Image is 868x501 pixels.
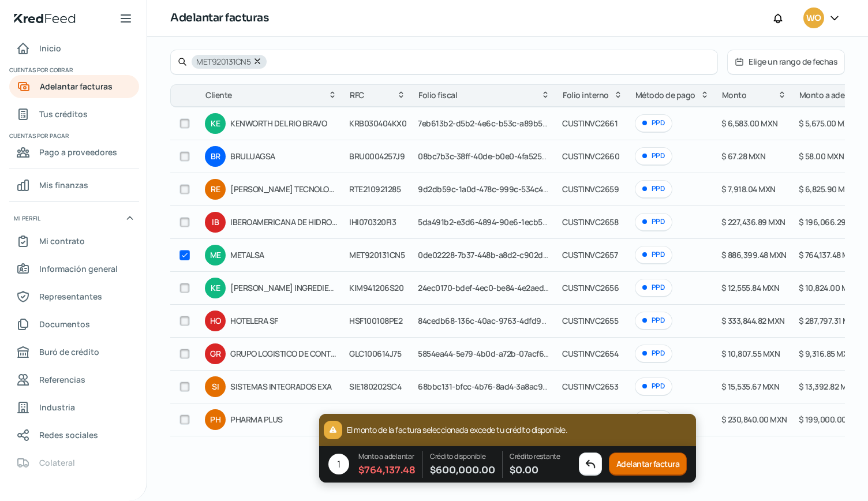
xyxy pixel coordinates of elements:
[230,149,338,163] span: BRULUAGSA
[358,462,416,478] span: $ 764,137.48
[418,216,570,227] span: 5da491b2-e3d6-4894-90e6-1ecb56fef82d
[230,281,338,295] span: [PERSON_NAME] INGREDIENTS (DE [GEOGRAPHIC_DATA])
[205,179,226,200] div: RE
[39,178,88,192] span: Mis finanzas
[562,381,618,392] span: CUSTINVC2653
[721,118,778,129] span: $ 6,583.00 MXN
[799,414,865,425] span: $ 199,000.00 MXN
[635,180,672,198] div: PPD
[349,381,401,392] span: SIE180202SC4
[328,454,349,475] div: 1
[563,88,609,102] span: Folio interno
[721,151,766,162] span: $ 67.28 MXN
[230,380,338,394] span: SISTEMAS INTEGRADOS EXA
[721,249,787,260] span: $ 886,399.48 MXN
[635,410,672,428] div: PPD
[9,424,139,447] a: Redes sociales
[635,88,695,102] span: Método de pago
[40,79,113,94] span: Adelantar facturas
[230,413,338,427] span: PHARMA PLUS
[635,114,672,132] div: PPD
[562,184,619,195] span: CUSTINVC2659
[205,311,226,331] div: HO
[418,88,457,102] span: Folio fiscal
[9,174,139,197] a: Mis finanzas
[349,118,406,129] span: KRB030404KX0
[635,312,672,330] div: PPD
[9,396,139,419] a: Industria
[418,381,569,392] span: 68bbc131-bfcc-4b76-8ad4-3a8ac99c5e8c
[14,213,40,223] span: Mi perfil
[9,130,137,141] span: Cuentas por pagar
[562,118,618,129] span: CUSTINVC2661
[350,88,364,102] span: RFC
[418,184,574,195] span: 9d2db59c-1a0d-478c-999c-534c463b2287
[39,428,98,442] span: Redes sociales
[9,65,137,75] span: Cuentas por cobrar
[635,377,672,395] div: PPD
[562,282,619,293] span: CUSTINVC2656
[562,216,618,227] span: CUSTINVC2658
[349,151,405,162] span: BRU0004257J9
[562,348,618,359] span: CUSTINVC2654
[721,282,780,293] span: $ 12,555.84 MXN
[230,347,338,361] span: GRUPO LOGISTICO DE CONTROL TECNOLOGISTIK
[418,151,566,162] span: 08bc7b3c-38ff-40de-b0e0-4fa5255558f4
[9,103,139,126] a: Tus créditos
[349,184,401,195] span: RTE210921285
[39,234,85,248] span: Mi contrato
[205,278,226,298] div: KE
[635,147,672,165] div: PPD
[721,348,780,359] span: $ 10,807.55 MXN
[806,12,821,25] span: WO
[230,182,338,196] span: [PERSON_NAME] TECNOLOGIAS
[418,282,568,293] span: 24ec0170-bdef-4ec0-be84-4e2aede50174
[39,455,75,470] span: Colateral
[205,376,226,397] div: SI
[635,345,672,362] div: PPD
[721,216,785,227] span: $ 227,436.89 MXN
[799,249,859,260] span: $ 764,137.48 MXN
[349,348,401,359] span: GLC100614J75
[9,230,139,253] a: Mi contrato
[170,10,268,27] h1: Adelantar facturas
[9,313,139,336] a: Documentos
[9,341,139,364] a: Buró de crédito
[347,423,568,437] p: El monto de la factura seleccionada excede tu crédito disponible.
[9,75,139,98] a: Adelantar facturas
[39,345,99,359] span: Buró de crédito
[205,343,226,364] div: GR
[230,248,338,262] span: METALSA
[205,88,232,102] span: Cliente
[230,314,338,328] span: HOTELERA SF
[799,315,860,326] span: $ 287,797.31 MXN
[721,414,787,425] span: $ 230,840.00 MXN
[39,41,61,55] span: Inicio
[39,317,90,331] span: Documentos
[609,453,687,476] button: Adelantar factura
[39,372,85,387] span: Referencias
[562,151,619,162] span: CUSTINVC2660
[230,117,338,130] span: KENWORTH DEL RIO BRAVO
[418,118,571,129] span: 7eb613b2-d5b2-4e6c-b53c-a89b59a0c0ff
[510,451,560,462] p: Crédito restante
[9,285,139,308] a: Representantes
[39,145,117,159] span: Pago a proveedores
[205,245,226,266] div: ME
[799,381,858,392] span: $ 13,392.82 MXN
[39,400,75,414] span: Industria
[799,282,859,293] span: $ 10,824.00 MXN
[635,279,672,297] div: PPD
[799,216,865,227] span: $ 196,066.29 MXN
[418,348,569,359] span: 5854ea44-5e79-4b0d-a72b-07acf631b384
[349,315,402,326] span: HSF100108PE2
[205,212,226,233] div: IB
[510,462,560,478] span: $ 0.00
[562,315,618,326] span: CUSTINVC2655
[39,107,88,121] span: Tus créditos
[9,368,139,391] a: Referencias
[418,315,573,326] span: 84cedb68-136c-40ac-9763-4dfd99888094
[9,257,139,281] a: Información general
[635,246,672,264] div: PPD
[635,213,672,231] div: PPD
